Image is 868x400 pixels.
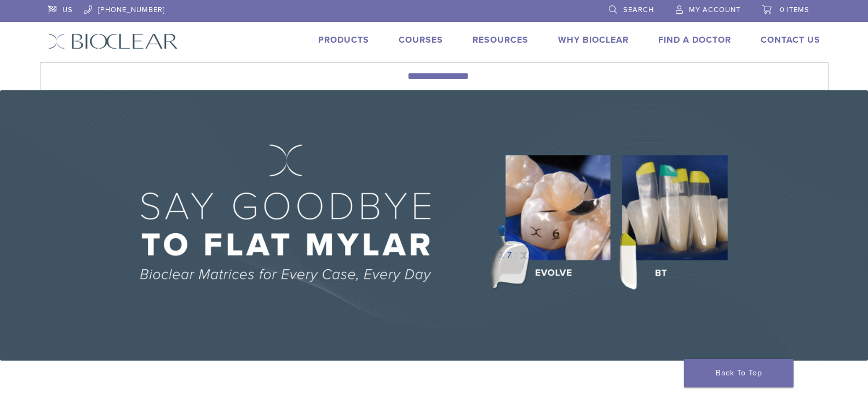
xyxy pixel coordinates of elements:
img: Bioclear [48,33,178,49]
span: 0 items [780,5,809,14]
a: Courses [399,34,443,45]
span: Search [623,5,654,14]
a: Back To Top [684,359,794,387]
a: Contact Us [761,34,820,45]
a: Find A Doctor [658,34,731,45]
a: Products [318,34,369,45]
span: My Account [689,5,740,14]
a: Why Bioclear [558,34,629,45]
a: Resources [473,34,528,45]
